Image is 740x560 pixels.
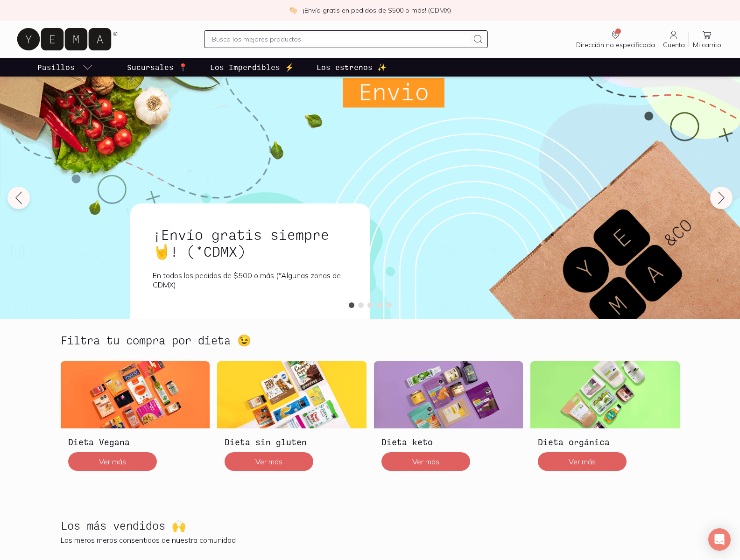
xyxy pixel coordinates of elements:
p: ¡Envío gratis en pedidos de $500 o más! (CDMX) [303,6,451,15]
p: Pasillos [37,62,75,73]
img: check [289,6,297,14]
h2: Filtra tu compra por dieta 😉 [61,334,251,346]
a: Dieta orgánicaDieta orgánicaVer más [530,361,680,478]
h3: Dieta orgánica [538,436,672,448]
p: Los estrenos ✨ [317,62,387,73]
h1: ¡Envío gratis siempre🤘! (*CDMX) [153,226,348,259]
span: Mi carrito [693,41,721,49]
button: Ver más [538,452,627,471]
h3: Dieta Vegana [68,436,203,448]
a: Dieta sin glutenDieta sin glutenVer más [217,361,366,478]
a: pasillo-todos-link [35,58,95,77]
a: Sucursales 📍 [125,58,190,77]
img: Dieta Vegana [61,361,210,428]
p: Los Imperdibles ⚡️ [210,62,294,73]
p: En todos los pedidos de $500 o más (*Algunas zonas de CDMX) [153,271,348,289]
h2: Los más vendidos 🙌 [61,519,186,532]
a: Dieta VeganaDieta VeganaVer más [61,361,210,478]
a: Dirección no especificada [572,29,659,49]
a: Los Imperdibles ⚡️ [208,58,296,77]
img: Dieta keto [374,361,523,428]
input: Busca los mejores productos [212,34,469,45]
button: Ver más [225,452,313,471]
button: Ver más [68,452,157,471]
a: Dieta ketoDieta ketoVer más [374,361,523,478]
img: Dieta sin gluten [217,361,366,428]
div: Open Intercom Messenger [708,528,731,551]
button: Ver más [381,452,470,471]
a: Mi carrito [689,29,725,49]
a: Cuenta [659,29,689,49]
h3: Dieta sin gluten [225,436,359,448]
span: Cuenta [663,41,685,49]
p: Los meros meros consentidos de nuestra comunidad [61,535,680,545]
a: Los estrenos ✨ [315,58,388,77]
p: Sucursales 📍 [127,62,188,73]
img: Dieta orgánica [530,361,680,428]
span: Dirección no especificada [576,41,655,49]
h3: Dieta keto [381,436,516,448]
